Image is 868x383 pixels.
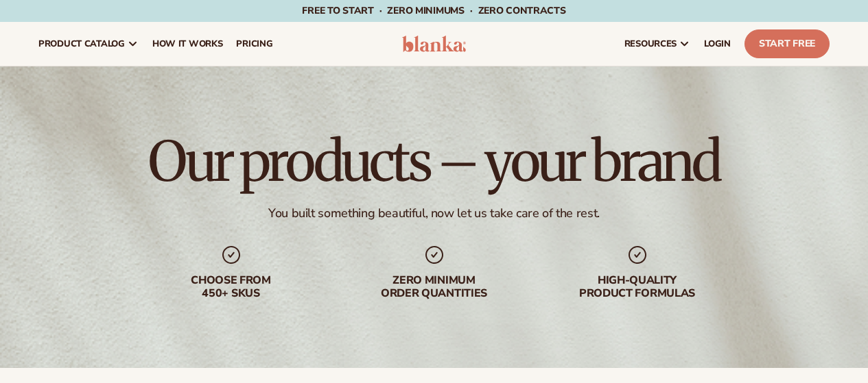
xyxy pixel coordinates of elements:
[148,134,719,189] h1: Our products – your brand
[550,274,725,300] div: High-quality product formulas
[32,22,145,66] a: product catalog
[402,36,467,52] img: logo
[152,38,223,49] span: How It Works
[618,22,697,66] a: resources
[624,38,677,49] span: resources
[302,4,565,17] span: Free to start · ZERO minimums · ZERO contracts
[236,38,272,49] span: pricing
[143,274,319,300] div: Choose from 450+ Skus
[347,274,522,300] div: Zero minimum order quantities
[145,22,230,66] a: How It Works
[704,38,731,49] span: LOGIN
[697,22,738,66] a: LOGIN
[38,38,125,49] span: product catalog
[744,29,830,58] a: Start Free
[229,22,279,66] a: pricing
[268,206,600,221] div: You built something beautiful, now let us take care of the rest.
